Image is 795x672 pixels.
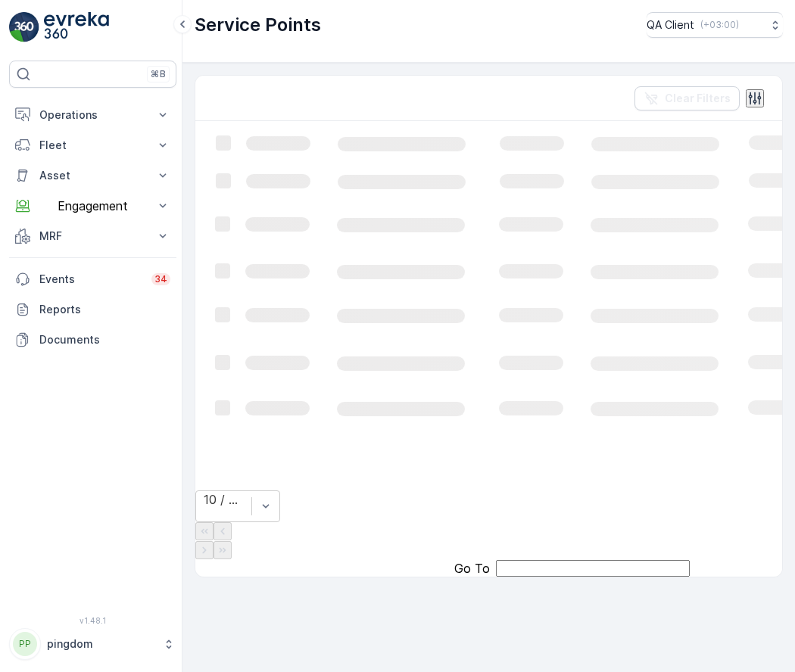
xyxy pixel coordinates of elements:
[9,628,176,660] button: PPpingdom
[9,12,39,42] img: logo
[39,107,146,123] p: Operations
[700,19,739,31] p: ( +03:00 )
[39,229,146,244] p: MRF
[9,616,176,625] span: v 1.48.1
[9,130,176,160] button: Fleet
[9,160,176,191] button: Asset
[13,632,37,656] div: PP
[647,12,783,38] button: QA Client(+03:00)
[634,86,740,110] button: Clear Filters
[204,493,244,506] div: 10 / Page
[665,91,731,106] p: Clear Filters
[9,325,176,355] a: Documents
[39,302,170,317] p: Reports
[39,199,146,213] p: Engagement
[39,138,146,153] p: Fleet
[44,12,109,42] img: logo_light-DOdMpM7g.png
[454,562,490,575] span: Go To
[9,294,176,325] a: Reports
[647,17,694,33] p: QA Client
[9,264,176,294] a: Events34
[195,13,321,37] p: Service Points
[39,168,146,183] p: Asset
[39,272,142,287] p: Events
[154,273,167,285] p: 34
[9,191,176,221] button: Engagement
[39,332,170,347] p: Documents
[47,636,155,652] p: pingdom
[9,100,176,130] button: Operations
[9,221,176,251] button: MRF
[151,68,166,80] p: ⌘B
